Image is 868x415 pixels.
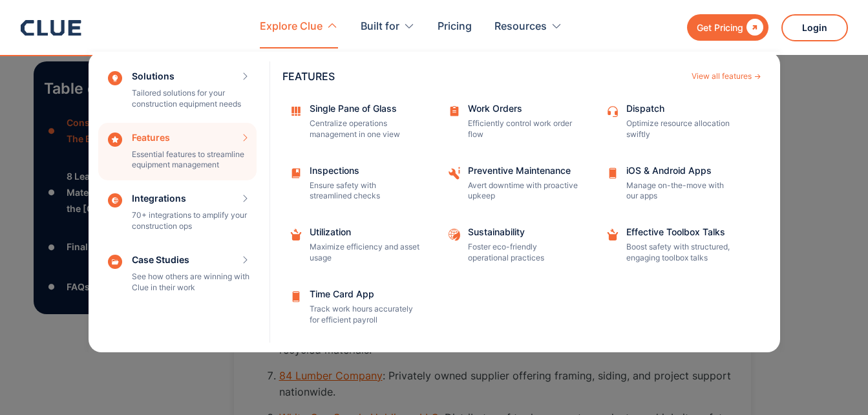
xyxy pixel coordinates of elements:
p: Efficiently control work order flow [468,118,578,140]
a: Pricing [438,6,472,47]
a: Login [781,14,848,41]
img: Grid management icon [289,104,303,118]
p: Manage on-the-move with our apps [626,180,736,202]
div:  [743,19,763,36]
div: iOS & Android Apps [626,166,736,175]
div: Utilization [310,228,419,237]
p: Centralize operations management in one view [310,118,419,140]
img: Customer support icon [606,104,620,118]
div: Resources [494,6,547,47]
div: Single Pane of Glass [310,104,419,113]
a: iOS & Android AppsManage on-the-move with our apps [599,160,745,209]
div: Work Orders [468,104,578,113]
div: Get Pricing [697,19,743,36]
div: Explore Clue [260,6,323,47]
p: Avert downtime with proactive upkeep [468,180,578,202]
img: save icon [289,166,303,180]
div: Preventive Maintenance [468,166,578,175]
img: Sustainability icon [447,228,461,242]
div: Explore Clue [260,6,338,47]
p: Track work hours accurately for efficient payroll [310,304,419,326]
div: Effective Toolbox Talks [626,228,736,237]
div: Built for [361,6,399,47]
img: icon image [289,290,303,304]
p: Ensure safety with streamlined checks [310,180,419,202]
a: Get Pricing [687,14,768,41]
img: icon image [606,166,620,180]
div: Time Card App [310,290,419,299]
div: Resources [494,6,562,47]
p: Maximize efficiency and asset usage [310,242,419,264]
nav: Explore Clue [21,48,848,352]
div: Built for [361,6,415,47]
a: InspectionsEnsure safety with streamlined checks [282,160,428,209]
a: Preventive MaintenanceAvert downtime with proactive upkeep [441,160,586,209]
div: Features [282,71,685,81]
img: Tool and information icon [447,166,461,180]
a: UtilizationMaximize efficiency and asset usage [282,221,428,270]
a: DispatchOptimize resource allocation swiftly [599,98,745,147]
p: Boost safety with structured, engaging toolbox talks [626,242,736,264]
a: Effective Toolbox TalksBoost safety with structured, engaging toolbox talks [599,221,745,270]
p: Optimize resource allocation swiftly [626,118,736,140]
li: : Privately owned supplier offering framing, siding, and project support nationwide. [279,368,732,400]
div: View all features [692,72,752,80]
div: Inspections [310,166,419,175]
div: Dispatch [626,104,736,113]
img: Task management icon [447,104,461,118]
a: Single Pane of GlassCentralize operations management in one view [282,98,428,147]
a: Work OrdersEfficiently control work order flow [441,98,586,147]
div: Sustainability [468,228,578,237]
a: 84 Lumber Company [279,369,383,382]
a: Time Card AppTrack work hours accurately for efficient payroll [282,283,428,332]
a: SustainabilityFoster eco-friendly operational practices [441,221,586,270]
img: repair box icon [289,228,303,242]
a: View all features [692,72,761,80]
p: Foster eco-friendly operational practices [468,242,578,264]
img: repairing box icon [606,228,620,242]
